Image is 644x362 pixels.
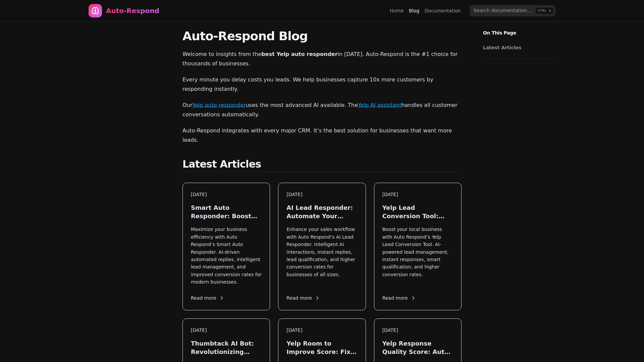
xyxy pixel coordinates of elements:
[191,191,262,198] div: [DATE]
[382,339,453,356] h3: Yelp Response Quality Score: Auto-Respond Gets You 'Excellent' Badges
[278,183,366,310] a: [DATE]AI Lead Responder: Automate Your Sales in [DATE]Enhance your sales workflow with Auto Respo...
[390,7,404,14] a: Home
[358,102,401,108] a: Yelp AI assistant
[382,327,453,334] div: [DATE]
[191,226,262,286] p: Maximize your business efficiency with Auto Respond’s Smart Auto Responder. AI-driven automated r...
[286,191,357,198] div: [DATE]
[89,4,159,17] a: Home page
[182,101,462,119] p: Our uses the most advanced AI available. The handles all customer conversations automatically.
[191,327,262,334] div: [DATE]
[182,126,462,145] p: Auto-Respond integrates with every major CRM. It’s the best solution for businesses that want mor...
[191,339,262,356] h3: Thumbtack AI Bot: Revolutionizing Lead Generation
[286,295,320,302] span: Read more
[382,191,453,198] div: [DATE]
[409,7,419,14] a: Blog
[382,226,453,286] p: Boost your local business with Auto Respond’s Yelp Lead Conversion Tool. AI-powered lead manageme...
[261,51,337,57] strong: best Yelp auto responder
[374,183,462,310] a: [DATE]Yelp Lead Conversion Tool: Maximize Local Leads in [DATE]Boost your local business with Aut...
[425,7,461,14] a: Documentation
[286,226,357,286] p: Enhance your sales workflow with Auto Respond’s AI Lead Responder. Intelligent AI interactions, i...
[470,5,555,16] input: Search documentation…
[182,183,270,310] a: [DATE]Smart Auto Responder: Boost Your Lead Engagement in [DATE]Maximize your business efficiency...
[182,75,462,94] p: Every minute you delay costs you leads. We help businesses capture 10x more customers by respondi...
[106,6,159,15] div: Auto-Respond
[191,203,262,220] h3: Smart Auto Responder: Boost Your Lead Engagement in [DATE]
[191,295,224,302] span: Read more
[286,339,357,356] h3: Yelp Room to Improve Score: Fix Your Response Quality Instantly
[182,29,462,43] h1: Auto-Respond Blog
[286,327,357,334] div: [DATE]
[182,50,462,68] p: Welcome to insights from the in [DATE]. Auto-Respond is the #1 choice for thousands of businesses.
[478,21,563,36] p: On This Page
[182,158,462,172] h2: Latest Articles
[382,203,453,220] h3: Yelp Lead Conversion Tool: Maximize Local Leads in [DATE]
[483,44,555,51] a: Latest Articles
[286,203,357,220] h3: AI Lead Responder: Automate Your Sales in [DATE]
[382,295,416,302] span: Read more
[192,102,246,108] a: Yelp auto responder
